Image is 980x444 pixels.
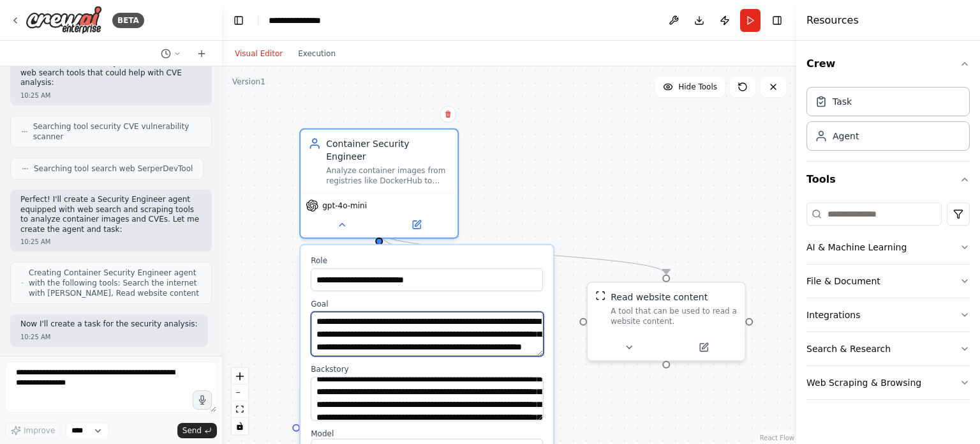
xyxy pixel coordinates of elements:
div: Container Security Engineer [326,137,450,163]
div: Analyze container images from registries like DockerHub to identify CVEs and security vulnerabili... [326,165,450,186]
p: Let me check for security-related tools and web search tools that could help with CVE analysis: [20,58,202,88]
button: zoom in [232,368,248,385]
div: React Flow controls [232,368,248,434]
label: Role [311,256,543,266]
button: Switch to previous chat [156,46,186,61]
span: Searching tool security CVE vulnerability scanner [33,121,201,142]
button: Visual Editor [227,46,290,61]
button: Delete node [440,106,456,123]
button: Search & Research [806,332,970,365]
div: Agent [833,130,859,142]
span: Searching tool search web SerperDevTool [34,164,193,174]
div: A tool that can be used to read a website content. [611,306,737,326]
button: Improve [5,422,61,439]
button: AI & Machine Learning [806,231,970,264]
span: Creating Container Security Engineer agent with the following tools: Search the internet with [PE... [29,268,201,298]
button: Hide right sidebar [768,11,786,29]
button: File & Document [806,264,970,298]
button: Open in side panel [380,217,452,233]
div: BETA [112,13,144,28]
button: Hide left sidebar [230,11,248,29]
button: Send [177,423,217,438]
g: Edge from 853485a6-5f23-4cd9-b810-e1ca911c5831 to 0ce02697-7ab2-4ac5-9e6e-32ae88c10321 [373,232,672,274]
span: Improve [24,425,55,436]
img: Logo [26,6,102,34]
div: 10:25 AM [20,332,198,342]
span: gpt-4o-mini [322,201,367,211]
p: Now I'll create a task for the security analysis: [20,319,198,330]
button: zoom out [232,385,248,401]
span: Hide Tools [678,82,717,92]
div: ScrapeWebsiteToolRead website contentA tool that can be used to read a website content. [586,282,746,362]
div: Task [833,95,852,108]
label: Model [311,429,543,439]
button: Click to speak your automation idea [193,390,212,410]
button: Hide Tools [655,77,725,97]
a: React Flow attribution [760,434,794,441]
label: Backstory [311,364,543,374]
button: toggle interactivity [232,418,248,434]
div: Container Security EngineerAnalyze container images from registries like DockerHub to identify CV... [299,128,459,239]
img: ScrapeWebsiteTool [595,291,605,301]
button: Tools [806,162,970,197]
button: Crew [806,46,970,82]
label: Goal [311,299,543,309]
p: Perfect! I'll create a Security Engineer agent equipped with web search and scraping tools to ana... [20,195,202,234]
button: Start a new chat [191,46,212,61]
button: Execution [290,46,343,61]
button: fit view [232,401,248,418]
div: Read website content [611,291,708,303]
button: Integrations [806,298,970,332]
button: Web Scraping & Browsing [806,366,970,399]
div: Crew [806,82,970,161]
div: Version 1 [232,77,265,87]
nav: breadcrumb [269,14,332,27]
div: 10:25 AM [20,91,202,100]
h4: Resources [806,13,859,28]
div: 10:25 AM [20,237,202,247]
button: Open in side panel [667,340,739,355]
div: Tools [806,197,970,410]
span: Send [182,425,202,436]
